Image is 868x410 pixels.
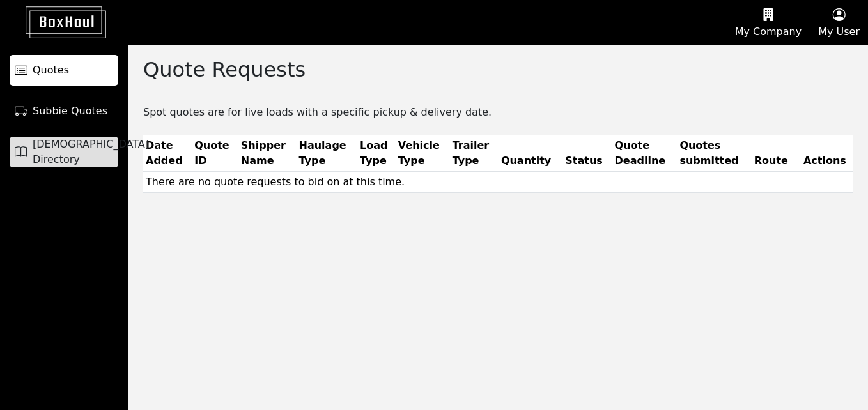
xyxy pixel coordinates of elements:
th: Haulage Type [297,135,357,172]
span: Subbie Quotes [33,103,107,119]
h2: Quote Requests [143,57,306,82]
button: My Company [727,1,810,44]
th: Actions [797,135,853,172]
td: There are no quote requests to bid on at this time. [143,172,853,193]
a: Quotes [10,55,118,86]
th: Quote ID [192,135,238,172]
th: Quotes submitted [677,135,751,172]
th: Route [752,135,797,172]
img: BoxHaul [6,6,106,38]
th: Quote Deadline [612,135,678,172]
th: Status [562,135,612,172]
th: Shipper Name [238,135,297,172]
th: Vehicle Type [396,135,450,172]
div: Spot quotes are for live loads with a specific pickup & delivery date. [128,102,868,120]
button: My User [810,1,868,44]
span: [DEMOGRAPHIC_DATA] Directory [33,137,149,167]
span: Quotes [33,63,69,78]
a: [DEMOGRAPHIC_DATA] Directory [10,137,118,167]
th: Trailer Type [450,135,499,172]
th: Load Type [357,135,396,172]
th: Quantity [499,135,562,172]
a: Subbie Quotes [10,96,118,126]
th: Date Added [143,135,192,172]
